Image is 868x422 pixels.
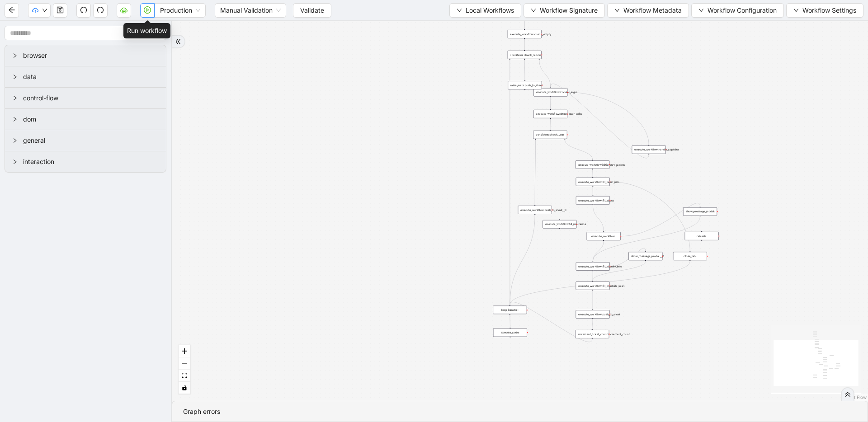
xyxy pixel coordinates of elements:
span: right [12,53,18,58]
div: control-flow [5,88,166,108]
button: redo [93,3,108,18]
g: Edge from execute_workflow:push_to_sheet__0 to loop_iterator: [510,215,535,305]
div: execute_workflow:push_to_sheet [576,310,610,319]
span: general [23,136,159,145]
button: zoom out [179,357,190,370]
span: Workflow Settings [802,5,856,15]
g: Edge from conditions:check_return to raise_error:push_to_sheet [524,60,525,80]
div: conditions:check_return [508,51,542,59]
div: execute_workflow:fill_insurance [542,220,576,229]
div: Run workflow [123,23,170,38]
button: arrow-left [5,3,19,18]
a: React Flow attribution [843,394,867,400]
span: right [12,117,18,122]
div: execute_workflow:push_to_sheet__0 [518,206,552,214]
div: browser [5,45,166,66]
span: cloud-upload [32,7,38,14]
span: control-flow [23,93,159,103]
span: right [12,138,18,143]
span: redo [97,6,104,14]
button: downLocal Workflows [449,3,521,18]
span: cloud-server [120,6,127,14]
span: Workflow Configuration [708,5,777,15]
span: play-circle [144,6,151,14]
span: dom [23,114,159,124]
div: increment_ticket_count:increment_count [575,330,609,338]
button: save [53,3,67,18]
span: right [12,74,18,80]
div: show_message_modal: [683,207,717,216]
g: Edge from execute_workflow:handle_captcha to execute_workflow:zocdoc_login [551,84,649,158]
div: execute_workflow:zocdoc_login [533,88,567,97]
div: execute_workflow:check_empty [508,30,542,38]
div: execute_workflow:check_user_exits [533,110,567,118]
g: Edge from show_message_modal: to execute_workflow:fill_identity_info [593,216,700,261]
div: execute_workflow:initial_navigations [576,160,609,169]
span: double-right [175,38,181,45]
span: Validate [300,5,324,15]
g: Edge from execute_workflow:check_user_exits to conditions:check_user [550,119,551,129]
div: execute_code: [493,328,527,337]
button: Validate [293,3,331,18]
div: execute_workflow:fill_about [576,196,610,205]
button: toggle interactivity [179,382,190,394]
div: show_message_modal:__0 [628,252,662,261]
button: play-circle [140,3,155,18]
button: downWorkflow Settings [786,3,863,18]
div: execute_workflow:handle_captcha [632,145,666,154]
g: Edge from conditions:check_return to execute_workflow:zocdoc_login [539,60,551,87]
g: Edge from execute_workflow:initial_navigations to execute_workflow:fill_basic_info [593,170,593,177]
span: down [42,8,47,13]
div: execute_workflow:fill_basic_info [576,178,610,186]
div: close_tab: [673,252,707,261]
span: double-right [844,391,851,398]
span: Workflow Signature [540,5,598,15]
button: zoom in [179,345,190,357]
span: down [614,8,620,13]
span: plus-circle [522,93,528,98]
button: cloud-server [117,3,131,18]
div: dom [5,109,166,130]
div: raise_error:push_to_sheet [508,81,542,89]
span: undo [80,6,87,14]
g: Edge from show_message_modal:__0 to execute_workflow:fill_clientele_seen [593,261,646,281]
div: interaction [5,151,166,172]
span: down [457,8,462,13]
div: execute_workflow:fill_identity_info [576,262,610,271]
div: conditions:check_user [533,131,567,139]
div: refresh:plus-circle [685,232,719,240]
div: Graph errors [183,407,857,417]
div: execute_workflow:fill_clientele_seen [576,281,610,290]
g: Edge from execute_workflow: to show_message_modal: [622,203,700,236]
div: general [5,130,166,151]
span: plus-circle [557,232,563,238]
g: Edge from execute_workflow:fill_about to execute_workflow: [593,206,604,231]
span: Local Workflows [466,5,514,15]
span: arrow-left [8,6,15,14]
div: execute_workflow:fill_insuranceplus-circle [542,220,576,229]
button: fit view [179,370,190,382]
span: save [57,6,64,14]
div: loop_iterator: [493,306,527,314]
button: downWorkflow Signature [524,3,605,18]
g: Edge from increment_ticket_count:increment_count to loop_iterator: [510,302,592,342]
span: right [12,159,18,164]
g: Edge from conditions:check_user to execute_workflow:push_to_sheet__0 [535,140,535,205]
button: downWorkflow Metadata [607,3,689,18]
span: Production [160,4,200,17]
span: down [698,8,704,13]
button: downWorkflow Configuration [691,3,784,18]
button: cloud-uploaddown [28,3,51,18]
div: data [5,66,166,87]
span: Workflow Metadata [623,5,682,15]
span: plus-circle [507,340,513,346]
div: execute_workflow: [587,232,621,240]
